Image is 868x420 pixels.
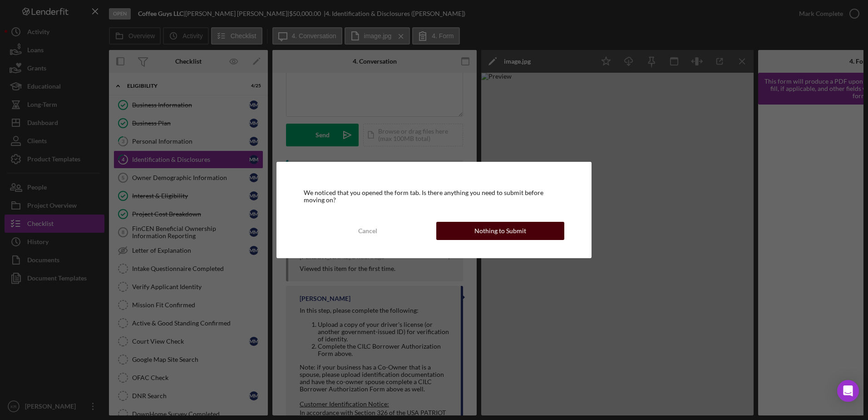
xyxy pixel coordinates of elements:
div: Open Intercom Messenger [837,380,859,402]
div: We noticed that you opened the form tab. Is there anything you need to submit before moving on? [304,189,564,204]
div: Nothing to Submit [474,222,526,240]
div: Cancel [358,222,377,240]
button: Nothing to Submit [436,222,564,240]
button: Cancel [304,222,432,240]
